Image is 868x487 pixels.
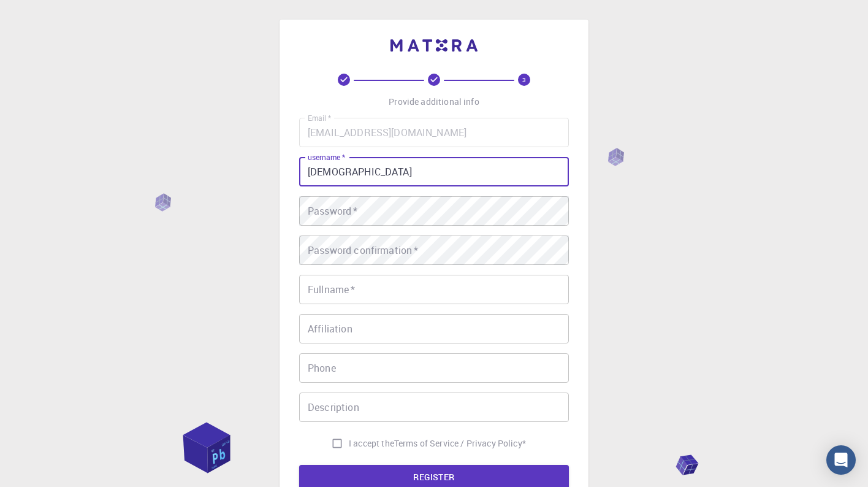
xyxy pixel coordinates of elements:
[389,96,479,108] p: Provide additional info
[308,113,331,123] label: Email
[826,445,856,475] div: Open Intercom Messenger
[394,437,526,450] p: Terms of Service / Privacy Policy *
[308,152,345,163] label: username
[522,75,526,84] text: 3
[349,437,394,450] span: I accept the
[394,437,526,450] a: Terms of Service / Privacy Policy*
